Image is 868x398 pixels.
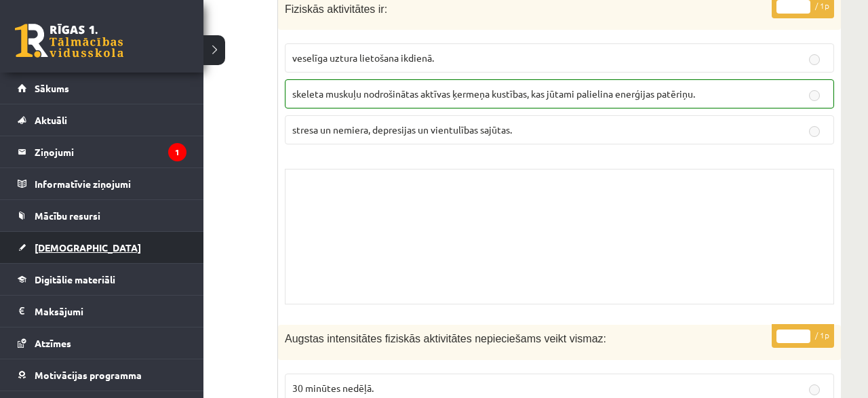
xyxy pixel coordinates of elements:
a: Digitālie materiāli [18,264,186,295]
a: Informatīvie ziņojumi [18,168,186,199]
a: Aktuāli [18,104,186,136]
input: skeleta muskuļu nodrošinātas aktīvas ķermeņa kustības, kas jūtami palielina enerģijas patēriņu. [809,90,820,101]
span: stresa un nemiera, depresijas un vientulības sajūtas. [292,123,512,136]
span: Augstas intensitātes fiziskās aktivitātes nepieciešams veikt vismaz: [285,333,606,344]
i: 1 [168,143,186,161]
span: Atzīmes [35,337,71,349]
span: veselīga uztura lietošana ikdienā. [292,52,434,64]
span: [DEMOGRAPHIC_DATA] [35,241,141,254]
input: veselīga uztura lietošana ikdienā. [809,54,820,65]
input: stresa un nemiera, depresijas un vientulības sajūtas. [809,126,820,137]
legend: Ziņojumi [35,136,186,167]
a: Mācību resursi [18,200,186,231]
span: 30 minūtes nedēļā. [292,382,374,394]
span: Motivācijas programma [35,369,142,381]
span: Sākums [35,82,69,94]
a: Atzīmes [18,327,186,359]
a: Ziņojumi1 [18,136,186,167]
span: skeleta muskuļu nodrošinātas aktīvas ķermeņa kustības, kas jūtami palielina enerģijas patēriņu. [292,87,695,100]
a: [DEMOGRAPHIC_DATA] [18,232,186,263]
span: Aktuāli [35,114,67,126]
a: Rīgas 1. Tālmācības vidusskola [15,24,123,58]
span: Mācību resursi [35,210,100,222]
span: Digitālie materiāli [35,273,115,285]
input: 30 minūtes nedēļā. [809,384,820,395]
legend: Informatīvie ziņojumi [35,168,186,199]
span: Fiziskās aktivitātes ir: [285,3,387,15]
a: Motivācijas programma [18,359,186,391]
p: / 1p [772,324,834,348]
a: Sākums [18,73,186,104]
legend: Maksājumi [35,296,186,327]
a: Maksājumi [18,296,186,327]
